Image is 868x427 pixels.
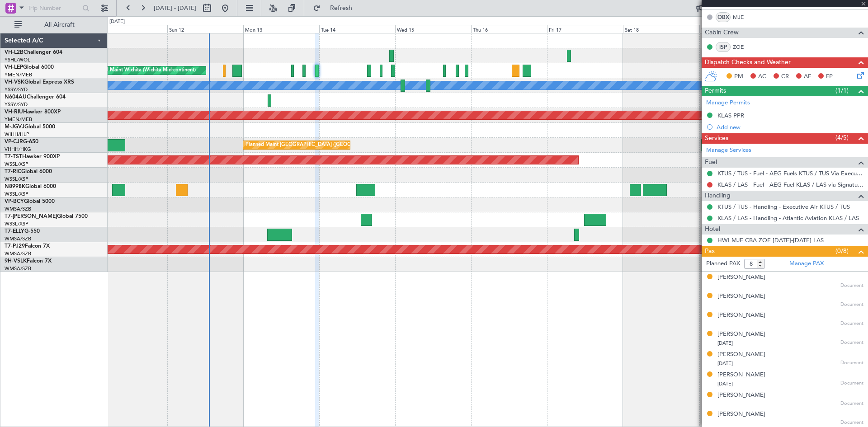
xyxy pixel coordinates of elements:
[699,25,775,33] div: Sun 19
[835,246,849,256] span: (0/8)
[5,109,61,115] a: VH-RIUHawker 800XP
[5,221,28,227] a: WSSL/XSP
[322,5,360,11] span: Refresh
[717,123,863,131] div: Add new
[109,18,125,26] div: [DATE]
[717,311,765,320] div: [PERSON_NAME]
[717,112,744,119] div: KLAS PPR
[717,214,859,222] a: KLAS / LAS - Handling - Atlantic Aviation KLAS / LAS
[5,244,50,249] a: T7-PJ29Falcon 7X
[716,42,731,52] div: ISP
[717,371,765,380] div: [PERSON_NAME]
[5,229,24,234] span: T7-ELLY
[245,138,396,152] div: Planned Maint [GEOGRAPHIC_DATA] ([GEOGRAPHIC_DATA] Intl)
[840,339,863,347] span: Document
[717,169,863,177] a: KTUS / TUS - Fuel - AEG Fuels KTUS / TUS Via Executive Air (EJ Asia Only)
[716,12,731,22] div: OBX
[5,191,28,197] a: WSSL/XSP
[471,25,547,33] div: Thu 16
[5,199,55,204] a: VP-BCYGlobal 5000
[705,246,715,257] span: Pax
[10,18,98,32] button: All Aircraft
[5,94,27,100] span: N604AU
[84,64,196,77] div: Unplanned Maint Wichita (Wichita Mid-continent)
[5,65,23,70] span: VH-LEP
[5,161,28,168] a: WSSL/XSP
[319,25,395,33] div: Tue 14
[840,320,863,328] span: Document
[840,419,863,427] span: Document
[5,154,60,160] a: T7-TSTHawker 900XP
[5,229,40,234] a: T7-ELLYG-550
[758,72,766,81] span: AC
[705,191,731,201] span: Handling
[5,169,21,174] span: T7-RIC
[5,258,52,264] a: 9H-VSLKFalcon 7X
[840,400,863,408] span: Document
[5,80,24,85] span: VH-VSK
[154,4,196,12] span: [DATE] - [DATE]
[5,101,28,108] a: YSSY/SYD
[5,146,31,153] a: VHHH/HKG
[717,273,765,282] div: [PERSON_NAME]
[717,236,824,244] a: HWI MJE CBA ZOE [DATE]-[DATE] LAS
[5,214,88,219] a: T7-[PERSON_NAME]Global 7500
[717,350,765,359] div: [PERSON_NAME]
[5,139,23,145] span: VP-CJR
[5,184,25,189] span: N8998K
[5,139,38,145] a: VP-CJRG-650
[706,146,751,155] a: Manage Services
[705,157,717,168] span: Fuel
[705,86,726,96] span: Permits
[91,25,167,33] div: Sat 11
[5,124,24,130] span: M-JGVJ
[5,131,29,138] a: WIHH/HLP
[706,99,750,108] a: Manage Permits
[734,72,743,81] span: PM
[243,25,319,33] div: Mon 13
[826,72,833,81] span: FP
[705,133,728,144] span: Services
[5,250,31,257] a: WMSA/SZB
[5,124,55,130] a: M-JGVJGlobal 5000
[5,258,27,264] span: 9H-VSLK
[789,259,824,268] a: Manage PAX
[623,25,699,33] div: Sat 18
[5,214,57,219] span: T7-[PERSON_NAME]
[705,224,720,235] span: Hotel
[5,199,24,204] span: VP-BCY
[5,154,22,160] span: T7-TST
[28,1,80,15] input: Trip Number
[5,80,74,85] a: VH-VSKGlobal Express XRS
[835,86,849,95] span: (1/1)
[5,116,32,123] a: YMEN/MEB
[705,57,791,68] span: Dispatch Checks and Weather
[5,244,25,249] span: T7-PJ29
[5,109,23,115] span: VH-RIU
[717,340,733,347] span: [DATE]
[5,94,66,100] a: N604AUChallenger 604
[840,359,863,367] span: Document
[717,380,733,387] span: [DATE]
[5,235,31,242] a: WMSA/SZB
[717,203,850,211] a: KTUS / TUS - Handling - Executive Air KTUS / TUS
[24,22,95,28] span: All Aircraft
[5,176,28,183] a: WSSL/XSP
[167,25,243,33] div: Sun 12
[5,50,62,55] a: VH-L2BChallenger 604
[835,133,849,142] span: (4/5)
[5,206,31,212] a: WMSA/SZB
[840,282,863,290] span: Document
[5,169,52,174] a: T7-RICGlobal 6000
[706,259,740,268] label: Planned PAX
[309,1,363,15] button: Refresh
[395,25,471,33] div: Wed 15
[547,25,623,33] div: Fri 17
[717,410,765,419] div: [PERSON_NAME]
[781,72,789,81] span: CR
[5,71,32,78] a: YMEN/MEB
[5,50,24,55] span: VH-L2B
[717,330,765,339] div: [PERSON_NAME]
[804,72,811,81] span: AF
[5,184,56,189] a: N8998KGlobal 6000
